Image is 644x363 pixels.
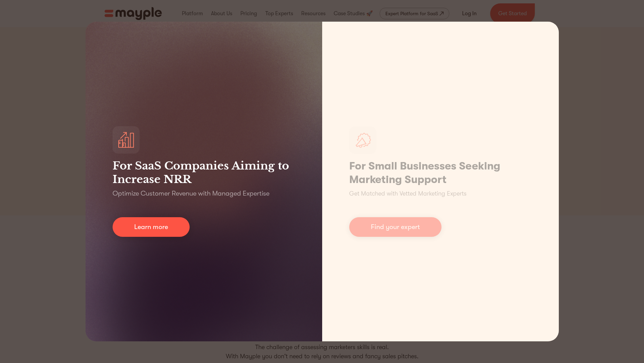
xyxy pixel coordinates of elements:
[113,159,295,186] h3: For SaaS Companies Aiming to Increase NRR
[349,189,467,198] p: Get Matched with Vetted Marketing Experts
[113,189,269,198] p: Optimize Customer Revenue with Managed Expertise
[349,217,442,237] a: Find your expert
[349,159,532,186] h1: For Small Businesses Seeking Marketing Support
[113,217,190,237] a: Learn more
